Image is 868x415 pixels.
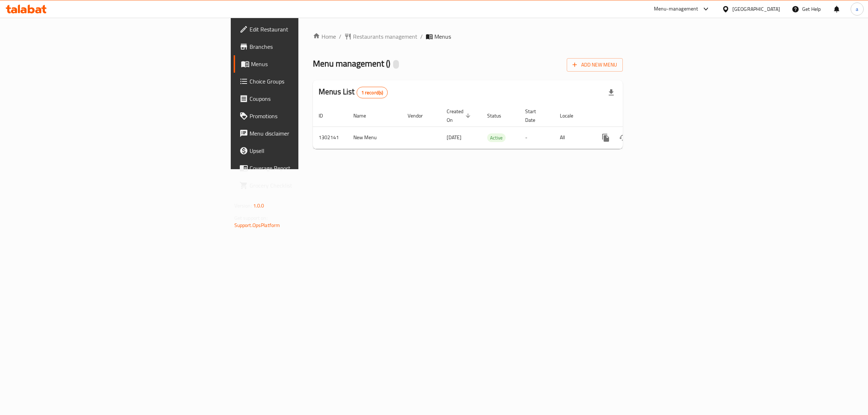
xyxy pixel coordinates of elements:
span: Upsell [250,146,370,155]
span: Menus [251,60,370,68]
h2: Menus List [319,86,388,98]
a: Menus [234,55,376,73]
span: Created On [447,107,473,124]
a: Choice Groups [234,73,376,90]
span: Add New Menu [573,60,617,69]
div: [GEOGRAPHIC_DATA] [732,5,780,13]
span: Status [487,111,511,120]
span: Coverage Report [250,164,370,172]
a: Branches [234,38,376,55]
th: Actions [591,105,672,127]
button: Change Status [614,129,632,146]
span: Vendor [408,111,432,120]
span: Get support on: [234,213,268,223]
nav: breadcrumb [313,32,623,41]
span: Menu disclaimer [250,129,370,138]
span: a [856,5,858,13]
span: Grocery Checklist [250,181,370,190]
div: Active [487,133,506,142]
span: Menus [434,32,451,41]
button: more [597,129,614,146]
li: / [420,32,423,41]
span: 1.0.0 [253,201,264,210]
span: Promotions [250,112,370,120]
a: Edit Restaurant [234,21,376,38]
span: Version: [234,201,252,210]
span: Choice Groups [250,77,370,86]
span: [DATE] [447,133,461,142]
div: Export file [603,84,620,101]
table: enhanced table [313,105,672,149]
td: All [554,127,591,149]
a: Promotions [234,107,376,125]
a: Menu disclaimer [234,125,376,142]
span: Coupons [250,94,370,103]
span: ID [319,111,332,120]
span: Start Date [525,107,545,124]
div: Menu-management [654,5,698,13]
a: Upsell [234,142,376,159]
a: Grocery Checklist [234,177,376,194]
span: Locale [560,111,583,120]
div: Total records count [357,87,388,98]
a: Coupons [234,90,376,107]
span: Edit Restaurant [250,25,370,34]
button: Add New Menu [567,58,623,72]
span: 1 record(s) [357,89,388,96]
td: - [519,127,554,149]
a: Support.OpsPlatform [234,221,280,230]
span: Restaurants management [353,32,417,41]
span: Branches [250,42,370,51]
span: Active [487,134,506,142]
a: Restaurants management [344,32,417,41]
span: Name [353,111,375,120]
a: Coverage Report [234,159,376,177]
